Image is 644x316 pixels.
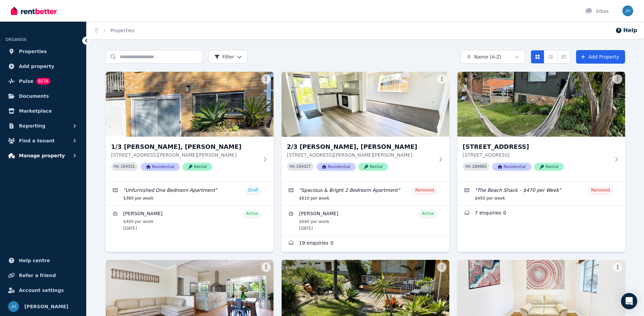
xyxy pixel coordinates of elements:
[209,50,248,64] button: Filter
[5,37,27,42] span: ORGANISE
[282,205,449,235] a: View details for Andres Bernal Ortega
[19,47,47,55] span: Properties
[492,163,531,171] span: Residential
[576,50,625,64] a: Add Property
[214,53,234,60] span: Filter
[615,26,637,35] button: Help
[282,72,449,137] img: 2/3 Barbara Crt, MONA VALE
[19,122,45,130] span: Reporting
[622,5,633,16] img: Jason Harker
[557,50,571,64] button: Expanded list view
[296,164,311,169] code: 184327
[106,205,273,235] a: View details for Michael Spencer
[19,256,50,265] span: Help centre
[11,6,57,16] img: RentBetter
[111,28,135,33] a: Properties
[613,263,622,272] button: More options
[5,74,81,88] a: PulseBETA
[287,142,434,152] h3: 2/3 [PERSON_NAME], [PERSON_NAME]
[282,182,449,205] a: Edit listing: Spacious & Bright 2 Bedroom Apartment
[19,152,65,160] span: Manage property
[5,60,81,73] a: Add property
[472,164,486,169] code: 180803
[106,182,273,205] a: Edit listing: Unfurnished One Bedroom Apartment
[358,163,388,171] span: Rental
[5,254,81,267] a: Help centre
[437,263,447,272] button: More options
[5,45,81,58] a: Properties
[19,107,52,115] span: Marketplace
[261,74,271,84] button: More options
[8,301,19,312] img: Jason Harker
[261,263,271,272] button: More options
[457,182,625,205] a: Edit listing: The Beach Shack – $470 per Week
[282,72,449,182] a: 2/3 Barbara Crt, MONA VALE2/3 [PERSON_NAME], [PERSON_NAME][STREET_ADDRESS][PERSON_NAME][PERSON_NA...
[106,72,273,137] img: 1/3 Barbara Crt, Mona Vale
[19,92,49,100] span: Documents
[5,104,81,118] a: Marketplace
[5,89,81,103] a: Documents
[585,8,609,15] div: Inbox
[457,72,625,182] a: 2/67 Beaconsfield Street, Newport[STREET_ADDRESS][STREET_ADDRESS]PID 180803ResidentialRental
[111,152,259,158] p: [STREET_ADDRESS][PERSON_NAME][PERSON_NAME]
[111,142,259,152] h3: 1/3 [PERSON_NAME], [PERSON_NAME]
[5,149,81,162] button: Manage property
[474,53,502,60] span: Name (A-Z)
[613,74,622,84] button: More options
[5,119,81,133] button: Reporting
[460,50,525,64] button: Name (A-Z)
[457,205,625,222] a: Enquiries for 2/67 Beaconsfield Street, Newport
[19,62,54,70] span: Add property
[457,72,625,137] img: 2/67 Beaconsfield Street, Newport
[316,163,356,171] span: Residential
[19,77,33,85] span: Pulse
[19,137,55,145] span: Find a tenant
[534,163,564,171] span: Rental
[544,50,557,64] button: Compact list view
[287,152,434,158] p: [STREET_ADDRESS][PERSON_NAME][PERSON_NAME]
[463,152,610,158] p: [STREET_ADDRESS]
[120,164,135,169] code: 184331
[19,271,56,279] span: Refer a friend
[19,286,64,294] span: Account settings
[531,50,571,64] div: View options
[141,163,180,171] span: Residential
[24,302,68,311] span: [PERSON_NAME]
[437,74,447,84] button: More options
[114,165,119,168] small: PID
[621,293,637,309] div: Open Intercom Messenger
[36,78,50,85] span: BETA
[531,50,544,64] button: Card view
[106,72,273,182] a: 1/3 Barbara Crt, Mona Vale1/3 [PERSON_NAME], [PERSON_NAME][STREET_ADDRESS][PERSON_NAME][PERSON_NA...
[5,134,81,148] button: Find a tenant
[466,165,471,168] small: PID
[282,235,449,252] a: Enquiries for 2/3 Barbara Crt, MONA VALE
[183,163,212,171] span: Rental
[290,165,295,168] small: PID
[5,269,81,282] a: Refer a friend
[87,22,142,39] nav: Breadcrumb
[5,284,81,297] a: Account settings
[463,142,610,152] h3: [STREET_ADDRESS]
